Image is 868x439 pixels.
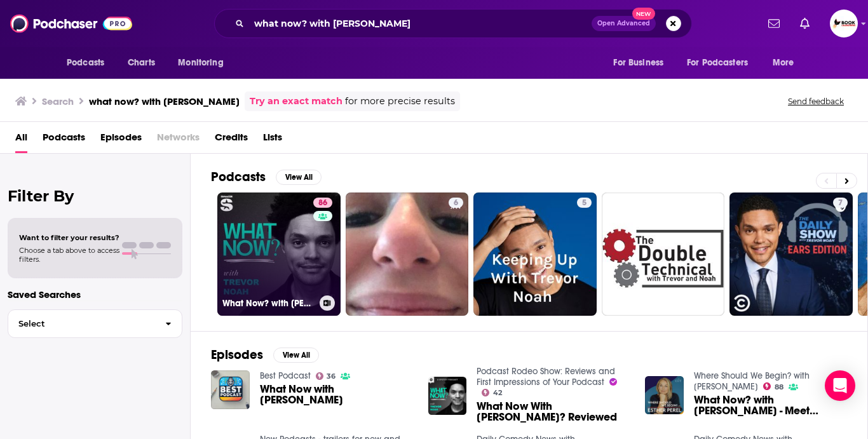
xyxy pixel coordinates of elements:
a: Show notifications dropdown [763,13,785,34]
button: open menu [764,51,810,75]
a: 42 [482,389,502,396]
a: Show notifications dropdown [795,13,815,34]
span: Charts [128,54,155,72]
a: What Now? with Trevor Noah - Meet Esther Perel - One of My Favorite People [694,395,847,416]
span: Want to filter your results? [19,233,119,242]
span: More [773,54,794,72]
a: Credits [215,127,248,153]
a: 5 [577,198,592,208]
a: Charts [119,51,163,75]
button: open menu [604,51,679,75]
a: Lists [263,127,282,153]
img: User Profile [830,10,858,37]
h3: what now? with [PERSON_NAME] [89,95,240,107]
input: Search podcasts, credits, & more... [249,13,592,34]
a: All [15,127,27,153]
img: What Now with Trevor Noah [211,370,250,409]
p: Saved Searches [8,288,182,301]
span: 42 [493,390,502,396]
span: 36 [327,374,336,379]
a: Podcast Rodeo Show: Reviews and First Impressions of Your Podcast [477,366,615,388]
a: 88 [763,382,783,390]
h2: Episodes [211,347,263,363]
span: Choose a tab above to access filters. [19,246,119,264]
img: What Now With Trevor Noah? Reviewed [428,377,467,415]
a: What Now With Trevor Noah? Reviewed [477,401,630,422]
span: What Now? with [PERSON_NAME] - Meet [PERSON_NAME] - One of My Favorite People [694,395,847,416]
span: What Now with [PERSON_NAME] [260,384,413,405]
h3: What Now? with [PERSON_NAME] [222,298,315,309]
span: Logged in as BookLaunchers [830,10,858,37]
span: 5 [582,197,587,210]
button: Show profile menu [830,10,858,37]
a: Episodes [100,127,142,153]
a: Try an exact match [250,94,342,109]
span: 7 [838,197,843,210]
a: 6 [346,192,469,316]
button: Open AdvancedNew [592,16,656,31]
a: What Now with Trevor Noah [260,384,413,405]
span: 88 [775,384,783,390]
span: 86 [318,197,327,210]
a: 5 [473,192,597,316]
span: New [632,8,655,20]
span: For Business [613,54,663,72]
span: Podcasts [67,54,104,72]
span: Networks [157,127,200,153]
span: for more precise results [345,94,455,109]
span: Select [8,320,155,328]
button: open menu [169,51,240,75]
a: EpisodesView All [211,347,319,363]
a: Best Podcast [260,370,311,381]
button: open menu [58,51,121,75]
button: open menu [679,51,766,75]
a: 6 [449,198,463,208]
a: 86 [313,198,332,208]
a: 86What Now? with [PERSON_NAME] [217,192,341,316]
div: Open Intercom Messenger [825,370,855,401]
a: 36 [316,372,336,380]
h2: Podcasts [211,169,266,185]
span: Monitoring [178,54,223,72]
div: Search podcasts, credits, & more... [214,9,692,38]
span: What Now With [PERSON_NAME]? Reviewed [477,401,630,422]
button: View All [273,348,319,363]
span: Open Advanced [597,20,650,27]
a: Where Should We Begin? with Esther Perel [694,370,810,392]
a: 7 [833,198,848,208]
img: Podchaser - Follow, Share and Rate Podcasts [10,11,132,36]
span: 6 [454,197,458,210]
span: For Podcasters [687,54,748,72]
a: PodcastsView All [211,169,322,185]
button: View All [276,170,322,185]
img: What Now? with Trevor Noah - Meet Esther Perel - One of My Favorite People [645,376,684,415]
button: Select [8,309,182,338]
a: Podcasts [43,127,85,153]
h3: Search [42,95,74,107]
a: 7 [729,192,853,316]
button: Send feedback [784,96,848,107]
h2: Filter By [8,187,182,205]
